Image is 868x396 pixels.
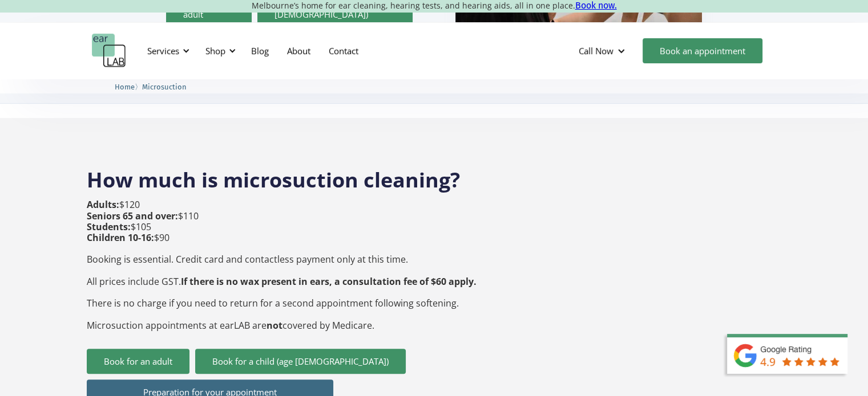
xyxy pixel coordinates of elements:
[87,198,119,211] strong: Adults:
[643,38,762,63] a: Book an appointment
[205,45,225,56] div: Shop
[87,210,178,222] strong: Seniors 65 and over:
[579,45,613,56] div: Call Now
[115,81,142,93] li: 〉
[195,349,406,374] a: Book for a child (age [DEMOGRAPHIC_DATA])
[92,34,126,68] a: home
[87,155,781,194] h2: How much is microsuction cleaning?
[87,221,131,233] strong: Students:
[570,34,637,68] div: Call Now
[181,275,477,288] strong: If there is no wax present in ears, a consultation fee of $60 apply.
[199,34,239,68] div: Shop
[278,34,320,67] a: About
[147,45,179,56] div: Services
[142,83,187,91] span: Microsuction
[115,83,135,91] span: Home
[87,199,477,330] p: $120 $110 $105 $90 Booking is essential. Credit card and contactless payment only at this time. A...
[142,81,187,92] a: Microsuction
[320,34,368,67] a: Contact
[140,34,193,68] div: Services
[87,231,154,244] strong: Children 10-16:
[242,34,278,67] a: Blog
[115,81,135,92] a: Home
[87,349,189,374] a: Book for an adult
[267,319,282,332] strong: not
